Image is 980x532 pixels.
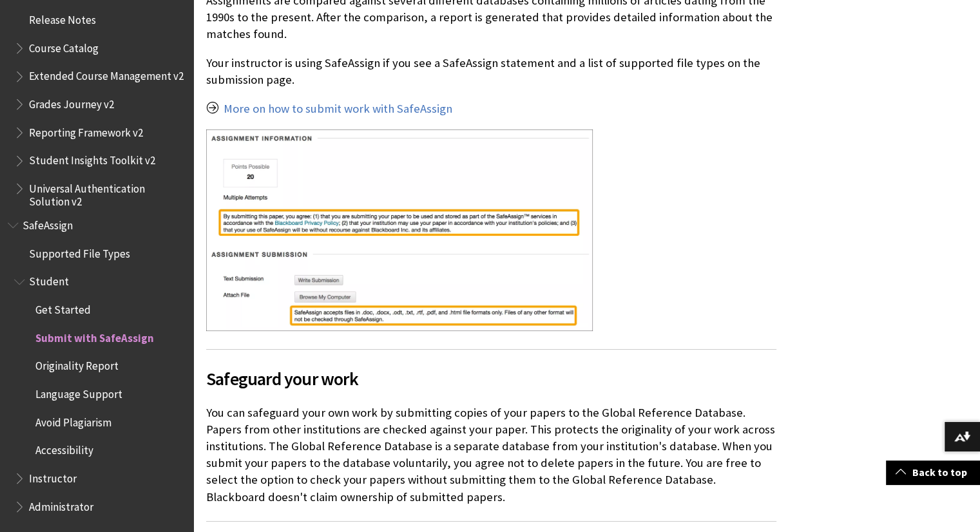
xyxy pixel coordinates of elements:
[35,412,111,429] span: Avoid Plagiarism
[35,327,154,345] span: Submit with SafeAssign
[29,496,93,513] span: Administrator
[29,37,99,55] span: Course Catalog
[29,271,69,289] span: Student
[23,214,73,232] span: SafeAssign
[35,299,91,316] span: Get Started
[224,101,452,117] a: More on how to submit work with SafeAssign
[29,122,143,139] span: Reporting Framework v2
[35,440,93,457] span: Accessibility
[35,356,119,373] span: Originality Report
[886,461,980,484] a: Back to top
[206,365,776,392] span: Safeguard your work
[29,93,114,111] span: Grades Journey v2
[29,468,77,485] span: Instructor
[29,9,96,26] span: Release Notes
[35,383,122,401] span: Language Support
[206,55,776,88] p: Your instructor is using SafeAssign if you see a SafeAssign statement and a list of supported fil...
[29,150,155,167] span: Student Insights Toolkit v2
[29,178,184,208] span: Universal Authentication Solution v2
[29,243,130,260] span: Supported File Types
[8,214,186,517] nav: Book outline for Blackboard SafeAssign
[206,404,776,506] p: You can safeguard your own work by submitting copies of your papers to the Global Reference Datab...
[29,66,184,83] span: Extended Course Management v2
